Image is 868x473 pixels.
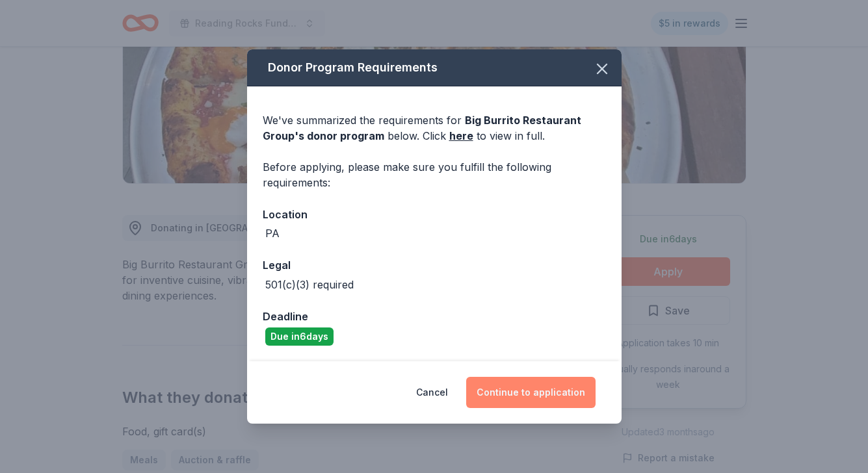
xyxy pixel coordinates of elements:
[265,225,280,241] div: PA
[263,206,606,223] div: Location
[263,308,606,325] div: Deadline
[466,377,596,408] button: Continue to application
[263,112,606,144] div: We've summarized the requirements for below. Click to view in full.
[265,277,354,292] div: 501(c)(3) required
[247,49,622,86] div: Donor Program Requirements
[416,377,448,408] button: Cancel
[263,257,606,274] div: Legal
[265,327,334,346] div: Due in 6 days
[449,128,473,144] a: here
[263,159,606,190] div: Before applying, please make sure you fulfill the following requirements:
